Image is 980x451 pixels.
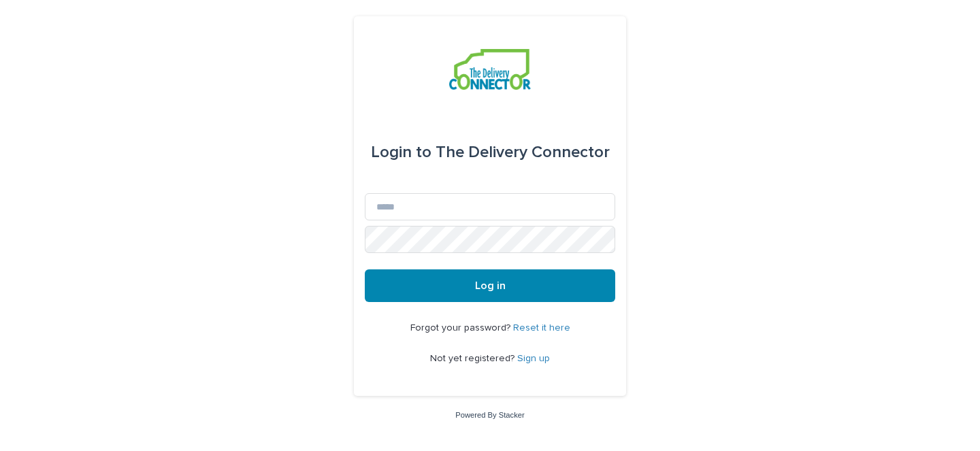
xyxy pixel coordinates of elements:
span: Forgot your password? [410,323,513,333]
a: Sign up [517,354,550,363]
span: Log in [475,280,506,291]
a: Powered By Stacker [455,411,524,419]
span: Not yet registered? [430,354,517,363]
span: Login to [371,144,431,161]
button: Log in [365,269,615,302]
a: Reset it here [513,323,570,333]
div: The Delivery Connector [371,133,610,171]
img: aCWQmA6OSGG0Kwt8cj3c [449,49,530,90]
